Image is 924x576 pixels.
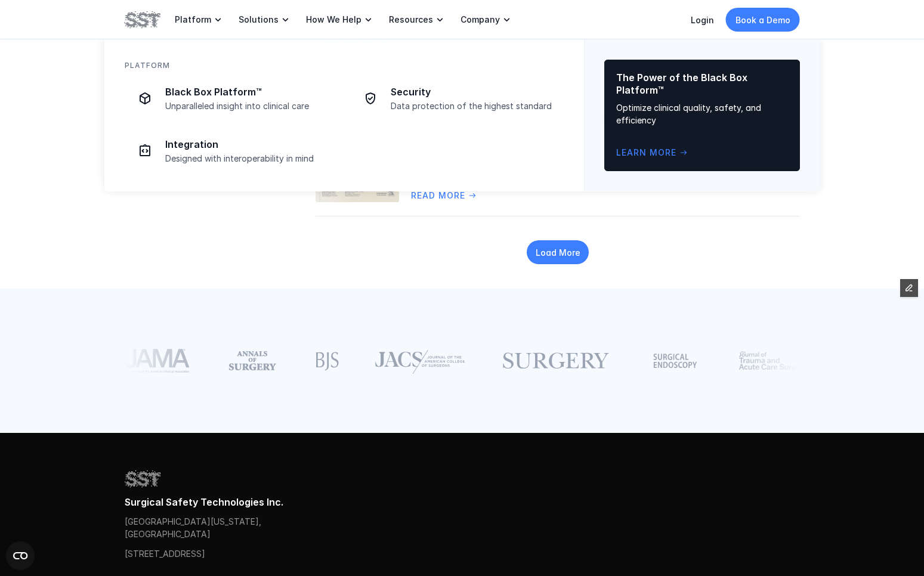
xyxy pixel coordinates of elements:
[125,515,268,540] p: [GEOGRAPHIC_DATA][US_STATE], [GEOGRAPHIC_DATA]
[125,469,160,489] img: SST logo
[6,541,35,570] button: Open CMP widget
[736,14,790,26] p: Book a Demo
[125,547,240,560] p: [STREET_ADDRESS]
[125,10,160,30] img: SST logo
[411,91,800,104] p: TRAUMA QUALITY IMPROVEMENT
[316,77,800,217] a: Surgery Journal CoverTRAUMA QUALITY IMPROVEMENTEvaluating emergency department [MEDICAL_DATA][DAT...
[239,14,279,25] p: Solutions
[468,191,477,200] span: arrow_right_alt
[175,14,211,25] p: Platform
[411,189,465,202] p: Read more
[411,135,800,150] p: [DATE]
[535,246,580,259] p: Load More
[411,112,800,128] h6: Evaluating emergency department [MEDICAL_DATA]
[125,52,268,83] h3: All Articles
[125,496,800,509] p: Surgical Safety Technologies Inc.
[461,14,500,25] p: Company
[900,279,918,297] button: Edit Framer Content
[726,8,800,32] a: Book a Demo
[306,14,361,25] p: How We Help
[691,15,714,25] a: Login
[468,51,477,61] span: arrow_right_alt
[316,91,399,203] img: Surgery Journal Cover
[389,14,433,25] p: Resources
[411,49,465,62] p: Read more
